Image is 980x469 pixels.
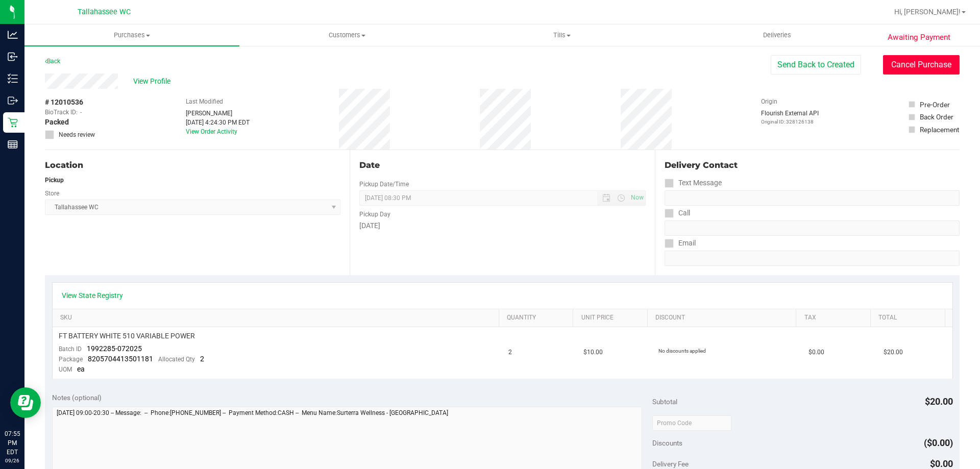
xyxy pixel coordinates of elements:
span: UOM [59,366,72,373]
div: Location [45,159,340,171]
label: Email [665,236,696,251]
p: 09/26 [5,457,20,464]
span: Hi, [PERSON_NAME]! [894,8,961,16]
label: Pickup Date/Time [359,180,409,189]
a: Unit Price [581,314,644,322]
span: Customers [240,31,454,40]
span: Tills [455,31,669,40]
inline-svg: Outbound [8,95,18,106]
span: ($0.00) [924,437,953,448]
div: Back Order [920,112,953,122]
span: $20.00 [925,396,953,407]
span: 1992285-072025 [87,344,142,353]
span: Purchases [24,31,239,40]
span: Needs review [59,130,95,139]
span: Packed [45,117,69,128]
strong: Pickup [45,177,64,184]
p: 07:55 PM EDT [5,429,20,457]
a: Customers [239,24,454,46]
inline-svg: Analytics [8,30,18,40]
span: FT BATTERY WHITE 510 VARIABLE POWER [59,331,195,341]
label: Call [665,206,690,220]
inline-svg: Inbound [8,52,18,62]
span: Discounts [652,434,682,452]
a: View State Registry [62,290,123,301]
iframe: Resource center [10,387,41,418]
div: [PERSON_NAME] [186,109,250,118]
input: Format: (999) 999-9999 [665,220,960,236]
label: Store [45,189,59,198]
p: Original ID: 328126138 [761,118,819,126]
span: Tallahassee WC [78,8,131,16]
span: Delivery Fee [652,460,689,468]
span: ea [77,365,85,373]
span: - [80,108,82,117]
input: Format: (999) 999-9999 [665,190,960,206]
div: Date [359,159,645,171]
a: View Order Activity [186,128,237,135]
span: Package [59,356,83,363]
label: Last Modified [186,97,223,106]
inline-svg: Inventory [8,73,18,84]
span: Batch ID [59,345,82,353]
button: Send Back to Created [771,55,861,75]
span: Awaiting Payment [888,32,950,43]
span: Deliveries [749,31,805,40]
span: $0.00 [930,458,953,469]
a: Tills [454,24,669,46]
a: Deliveries [670,24,885,46]
span: Allocated Qty [158,356,195,363]
a: Quantity [507,314,569,322]
div: Replacement [920,125,959,135]
div: Delivery Contact [665,159,960,171]
div: [DATE] [359,220,645,231]
span: # 12010536 [45,97,83,108]
a: Purchases [24,24,239,46]
span: 2 [508,348,512,357]
a: SKU [60,314,495,322]
span: Subtotal [652,398,677,406]
input: Promo Code [652,415,731,431]
span: $0.00 [808,348,824,357]
a: Back [45,58,60,65]
span: No discounts applied [658,348,706,354]
a: Total [878,314,941,322]
inline-svg: Reports [8,139,18,150]
span: Notes (optional) [52,393,102,402]
span: BioTrack ID: [45,108,78,117]
div: Pre-Order [920,100,950,110]
div: Flourish External API [761,109,819,126]
button: Cancel Purchase [883,55,960,75]
label: Text Message [665,176,722,190]
div: [DATE] 4:24:30 PM EDT [186,118,250,127]
span: View Profile [133,76,174,87]
inline-svg: Retail [8,117,18,128]
span: 2 [200,355,204,363]
a: Discount [655,314,792,322]
label: Pickup Day [359,210,390,219]
span: 8205704413501181 [88,355,153,363]
span: $10.00 [583,348,603,357]
label: Origin [761,97,777,106]
a: Tax [804,314,867,322]
span: $20.00 [884,348,903,357]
